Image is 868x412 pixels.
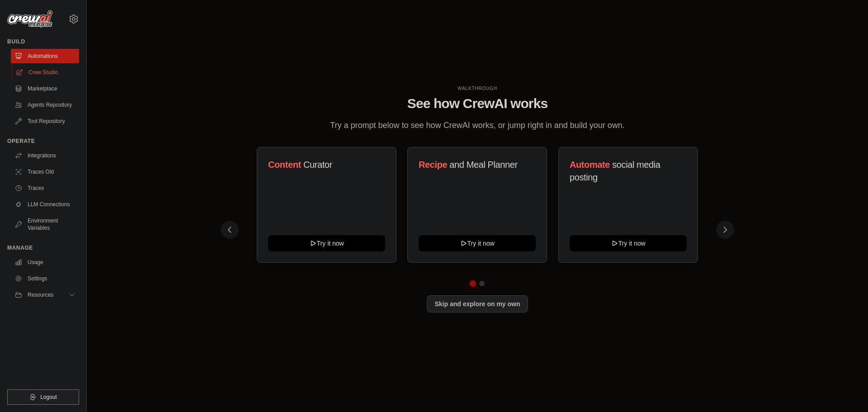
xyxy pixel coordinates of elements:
[11,148,79,163] a: Integrations
[419,235,536,251] button: Try it now
[7,10,52,28] img: Logo
[268,160,301,170] span: Content
[11,49,79,63] a: Automations
[12,65,80,80] a: Crew Studio
[228,85,727,92] div: WALKTHROUGH
[268,235,385,251] button: Try it now
[450,160,518,170] span: and Meal Planner
[7,137,79,145] div: Operate
[419,160,447,170] span: Recipe
[325,119,629,132] p: Try a prompt below to see how CrewAI works, or jump right in and build your own.
[11,271,79,286] a: Settings
[11,197,79,212] a: LLM Connections
[570,160,610,170] span: Automate
[11,98,79,112] a: Agents Repository
[7,38,79,45] div: Build
[7,389,79,405] button: Logout
[303,160,332,170] span: Curator
[7,244,79,251] div: Manage
[570,235,687,251] button: Try it now
[427,295,528,313] button: Skip and explore on my own
[11,255,79,270] a: Usage
[11,165,79,179] a: Traces Old
[40,393,57,401] span: Logout
[11,114,79,128] a: Tool Repository
[11,213,79,235] a: Environment Variables
[228,95,727,112] h1: See how CrewAI works
[570,160,660,182] span: social media posting
[28,291,53,298] span: Resources
[11,81,79,96] a: Marketplace
[11,288,79,302] button: Resources
[11,181,79,195] a: Traces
